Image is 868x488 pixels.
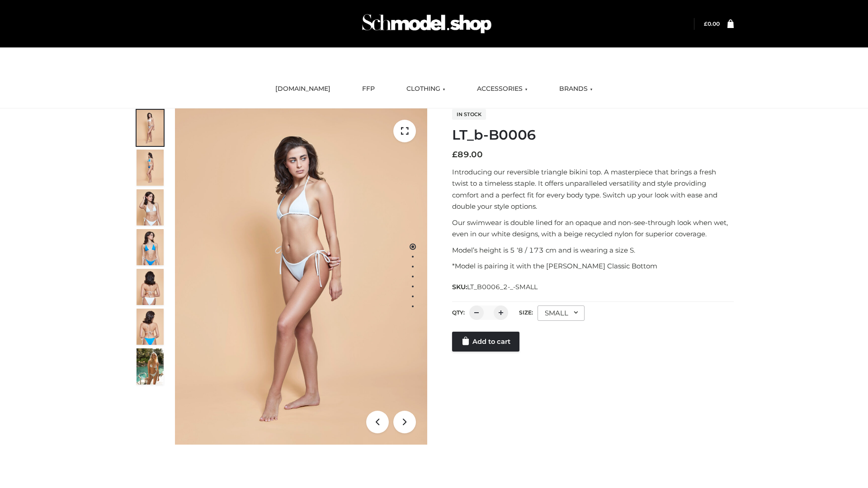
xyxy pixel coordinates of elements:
a: ACCESSORIES [470,79,534,99]
span: In stock [452,109,486,120]
img: ArielClassicBikiniTop_CloudNine_AzureSky_OW114ECO_4-scaled.jpg [137,229,164,265]
bdi: 89.00 [452,150,483,160]
span: LT_B0006_2-_-SMALL [467,283,538,291]
bdi: 0.00 [704,20,720,27]
a: [DOMAIN_NAME] [269,79,337,99]
span: £ [704,20,708,27]
span: £ [452,150,458,160]
p: Model’s height is 5 ‘8 / 173 cm and is wearing a size S. [452,244,734,256]
img: ArielClassicBikiniTop_CloudNine_AzureSky_OW114ECO_3-scaled.jpg [137,189,164,225]
p: Our swimwear is double lined for an opaque and non-see-through look when wet, even in our white d... [452,217,734,240]
p: Introducing our reversible triangle bikini top. A masterpiece that brings a fresh twist to a time... [452,166,734,212]
img: Arieltop_CloudNine_AzureSky2.jpg [137,348,164,385]
img: ArielClassicBikiniTop_CloudNine_AzureSky_OW114ECO_7-scaled.jpg [137,269,164,305]
a: CLOTHING [400,79,452,99]
label: QTY: [452,309,465,316]
label: Size: [519,309,533,316]
a: £0.00 [704,20,720,27]
p: *Model is pairing it with the [PERSON_NAME] Classic Bottom [452,260,734,272]
a: FFP [355,79,382,99]
img: ArielClassicBikiniTop_CloudNine_AzureSky_OW114ECO_1 [175,108,427,445]
div: SMALL [538,305,585,321]
a: BRANDS [552,79,599,99]
img: ArielClassicBikiniTop_CloudNine_AzureSky_OW114ECO_1-scaled.jpg [137,110,164,146]
img: ArielClassicBikiniTop_CloudNine_AzureSky_OW114ECO_2-scaled.jpg [137,150,164,186]
img: ArielClassicBikiniTop_CloudNine_AzureSky_OW114ECO_8-scaled.jpg [137,309,164,345]
span: SKU: [452,282,538,292]
img: Schmodel Admin 964 [359,6,495,42]
h1: LT_b-B0006 [452,127,734,143]
a: Add to cart [452,332,519,352]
